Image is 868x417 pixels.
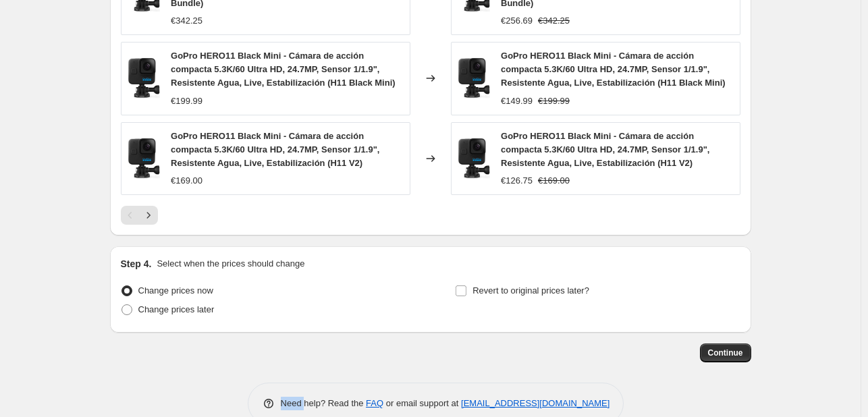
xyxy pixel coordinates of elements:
[138,304,215,314] span: Change prices later
[366,398,383,408] a: FAQ
[501,94,533,108] div: €149.99
[461,398,609,408] a: [EMAIL_ADDRESS][DOMAIN_NAME]
[128,138,161,179] img: 61x-hCi4V1L._AC_SL1500_80x.jpg
[501,14,533,28] div: €256.69
[538,94,570,108] strike: €199.99
[138,285,213,296] span: Change prices now
[171,131,379,168] span: GoPro HERO11 Black Mini - Cámara de acción compacta 5.3K/60 Ultra HD, 24.7MP, Sensor 1/1.9", Resi...
[538,174,570,188] strike: €169.00
[121,206,158,225] nav: Pagination
[139,206,158,225] button: Next
[501,131,709,168] span: GoPro HERO11 Black Mini - Cámara de acción compacta 5.3K/60 Ultra HD, 24.7MP, Sensor 1/1.9", Resi...
[171,94,202,108] div: €199.99
[171,174,202,188] div: €169.00
[128,58,161,99] img: 61x-hCi4V1L._AC_SL1500_80x.jpg
[700,343,751,362] button: Continue
[538,14,570,28] strike: €342.25
[458,138,491,179] img: 61x-hCi4V1L._AC_SL1500_80x.jpg
[708,347,743,358] span: Continue
[501,174,533,188] div: €126.75
[171,14,202,28] div: €342.25
[501,51,726,88] span: GoPro HERO11 Black Mini - Cámara de acción compacta 5.3K/60 Ultra HD, 24.7MP, Sensor 1/1.9", Resi...
[171,51,396,88] span: GoPro HERO11 Black Mini - Cámara de acción compacta 5.3K/60 Ultra HD, 24.7MP, Sensor 1/1.9", Resi...
[281,398,367,408] span: Need help? Read the
[157,257,304,271] p: Select when the prices should change
[458,58,491,99] img: 61x-hCi4V1L._AC_SL1500_80x.jpg
[383,398,461,408] span: or email support at
[121,257,152,271] h2: Step 4.
[472,285,589,296] span: Revert to original prices later?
